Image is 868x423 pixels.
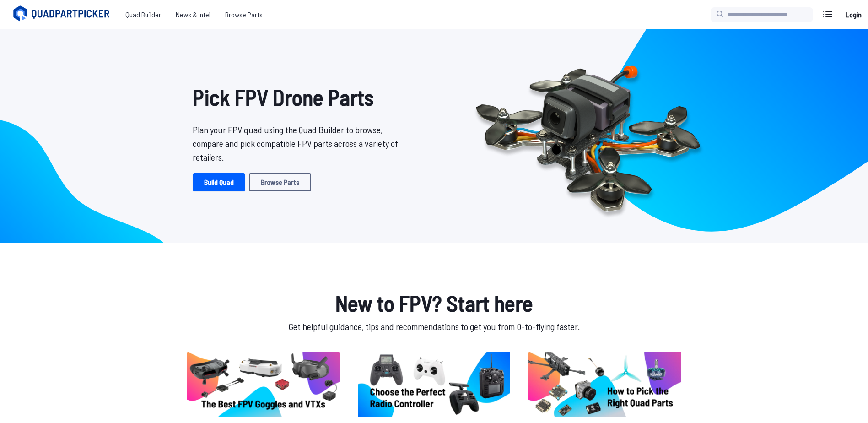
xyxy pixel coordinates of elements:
p: Plan your FPV quad using the Quad Builder to browse, compare and pick compatible FPV parts across... [193,123,405,164]
a: Build Quad [193,173,245,191]
img: image of post [358,352,510,417]
img: image of post [187,352,340,417]
h1: New to FPV? Start here [185,287,683,320]
a: Browse Parts [249,173,311,191]
a: Browse Parts [218,5,270,24]
a: News & Intel [168,5,218,24]
p: Get helpful guidance, tips and recommendations to get you from 0-to-flying faster. [185,320,683,333]
img: Quadcopter [456,44,720,228]
a: Login [842,5,864,24]
h1: Pick FPV Drone Parts [193,81,405,114]
a: Quad Builder [118,5,168,24]
img: image of post [528,352,681,417]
